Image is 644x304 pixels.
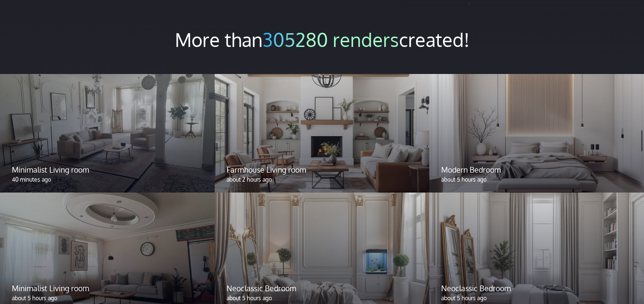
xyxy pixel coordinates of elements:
p: about 5 hours ago [227,294,417,303]
p: 40 minutes ago [12,175,203,184]
p: about 5 hours ago [441,175,632,184]
span: 305280 renders [263,28,399,51]
p: about 2 hours ago [227,175,417,184]
p: about 5 hours ago [12,294,203,303]
p: about 5 hours ago [441,294,632,303]
p: Neoclassic Bedroom [227,283,417,294]
p: Modern Bedroom [441,164,632,175]
p: Farmhouse Living room [227,164,417,175]
p: Neoclassic Bedroom [441,283,632,294]
p: Minimalist Living room [12,283,203,294]
p: Minimalist Living room [12,164,203,175]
